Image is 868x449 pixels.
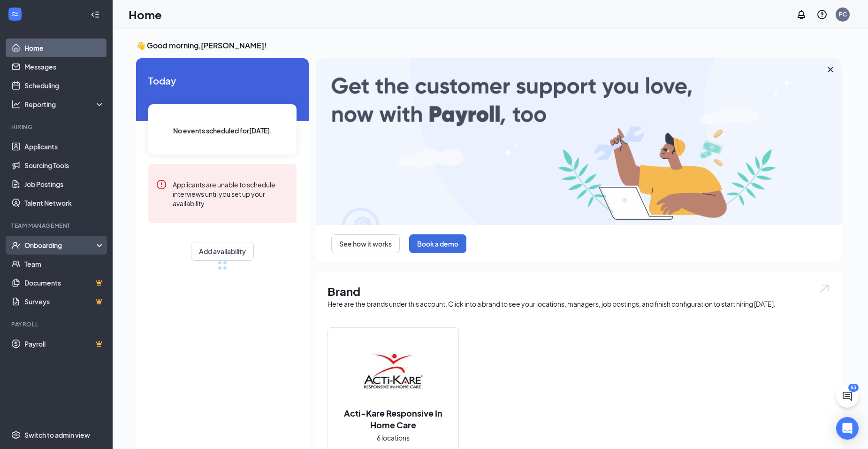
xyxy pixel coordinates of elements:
[24,334,105,353] a: PayrollCrown
[409,234,466,253] button: Book a demo
[10,9,20,19] svg: WorkstreamLogo
[129,7,162,23] h1: Home
[796,9,807,20] svg: Notifications
[848,384,859,392] div: 53
[24,137,105,156] a: Applicants
[136,40,842,51] h3: 👋 Good morning, [PERSON_NAME] !
[11,320,103,328] div: Payroll
[825,64,836,75] svg: Cross
[11,123,103,131] div: Hiring
[331,234,400,253] button: See how it works
[11,222,103,230] div: Team Management
[24,156,105,175] a: Sourcing Tools
[836,385,859,408] button: ChatActive
[839,10,847,18] div: PC
[191,242,254,261] button: Add availability
[327,283,830,299] h1: Brand
[173,179,289,208] div: Applicants are unable to schedule interviews until you set up your availability.
[156,179,167,190] svg: Error
[11,240,21,250] svg: UserCheck
[24,273,105,292] a: DocumentsCrown
[24,39,105,57] a: Home
[818,283,830,294] img: open.6027fd2a22e1237b5b06.svg
[24,57,105,76] a: Messages
[91,10,100,19] svg: Collapse
[816,9,828,20] svg: QuestionInfo
[11,430,21,440] svg: Settings
[24,255,105,273] a: Team
[11,100,21,109] svg: Analysis
[24,194,105,212] a: Talent Network
[218,261,227,270] div: loading meetings...
[836,417,859,440] div: Open Intercom Messenger
[24,175,105,194] a: Job Postings
[24,100,105,109] div: Reporting
[327,299,830,309] div: Here are the brands under this account. Click into a brand to see your locations, managers, job p...
[24,292,105,311] a: SurveysCrown
[24,240,97,250] div: Onboarding
[173,125,272,136] span: No events scheduled for [DATE] .
[316,58,842,225] img: payroll-large.gif
[842,391,853,402] svg: ChatActive
[24,430,90,440] div: Switch to admin view
[24,76,105,95] a: Scheduling
[377,433,410,443] span: 6 locations
[148,73,297,88] span: Today
[363,343,423,403] img: Acti-Kare Responsive In Home Care
[328,407,458,431] h2: Acti-Kare Responsive In Home Care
